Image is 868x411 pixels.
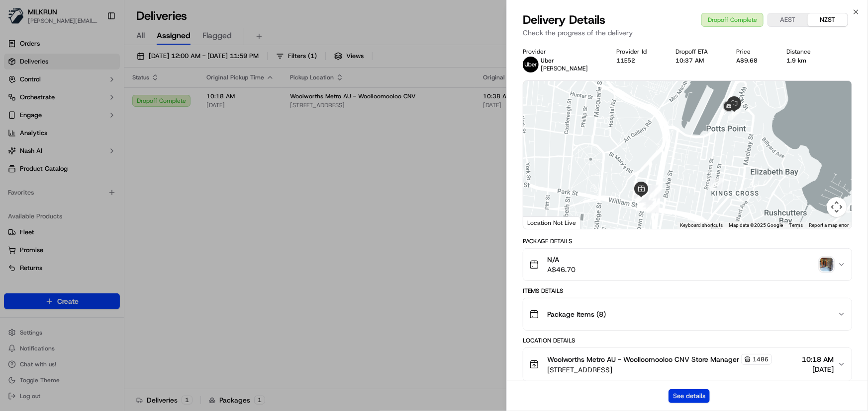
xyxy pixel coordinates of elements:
button: NZST [808,13,848,26]
p: Uber [541,57,588,65]
div: 8 [710,178,723,191]
button: Map camera controls [827,197,847,217]
img: photo_proof_of_delivery image [820,258,834,272]
button: Keyboard shortcuts [680,222,723,229]
span: Woolworths Metro AU - Woolloomooloo CNV Store Manager [547,354,739,364]
span: [PERSON_NAME] [541,65,588,72]
div: 9 [728,108,741,121]
button: Woolworths Metro AU - Woolloomooloo CNV Store Manager1486[STREET_ADDRESS]10:18 AM[DATE] [523,348,852,381]
a: Terms (opens in new tab) [789,222,803,228]
div: Provider [523,48,601,56]
div: Location Details [523,337,852,344]
button: AEST [768,13,808,26]
span: 1486 [753,355,769,363]
div: 1 [650,185,663,198]
span: Delivery Details [523,12,605,28]
span: [DATE] [802,364,834,374]
a: Report a map error [809,222,849,228]
button: See details [669,389,710,403]
div: 2 [650,186,663,199]
div: Dropoff ETA [675,48,721,56]
div: Distance [786,48,824,56]
img: Google [526,216,559,229]
div: Package Details [523,237,852,245]
button: Package Items (8) [523,298,852,330]
div: Items Details [523,287,852,295]
div: Provider Id [616,48,660,56]
img: uber-new-logo.jpeg [523,57,539,72]
div: 7 [646,201,659,213]
div: Price [736,48,771,56]
span: [STREET_ADDRESS] [547,365,772,375]
div: 1.9 km [786,57,824,65]
div: 10:37 AM [675,57,721,65]
div: Location Not Live [523,216,580,229]
a: Open this area in Google Maps (opens a new window) [526,216,559,229]
button: N/AA$46.70photo_proof_of_delivery image [523,249,852,280]
span: Package Items ( 8 ) [547,309,606,319]
button: 11E52 [616,57,635,65]
div: 3 [639,195,652,207]
span: Map data ©2025 Google [729,222,783,228]
div: A$9.68 [736,57,771,65]
span: A$46.70 [547,265,576,274]
span: N/A [547,255,576,265]
span: 10:18 AM [802,354,834,364]
p: Check the progress of the delivery [523,28,852,38]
